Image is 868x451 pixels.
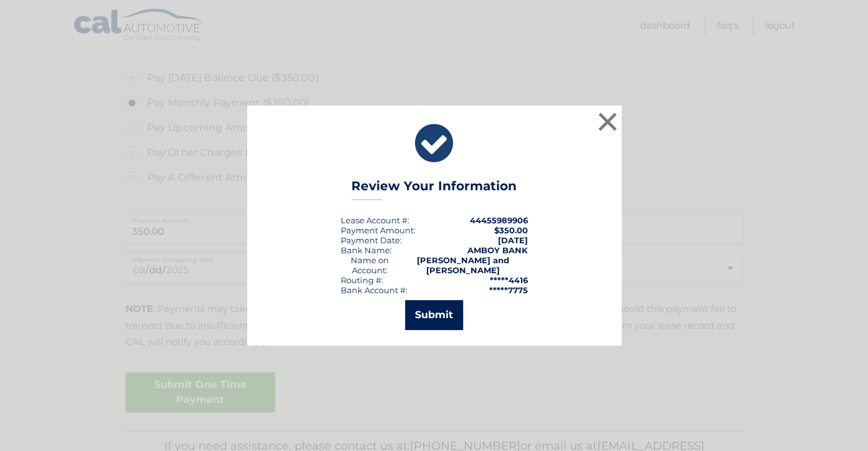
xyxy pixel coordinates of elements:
[595,109,620,134] button: ×
[341,255,399,275] div: Name on Account:
[341,245,392,255] div: Bank Name:
[351,178,517,200] h3: Review Your Information
[341,225,416,235] div: Payment Amount:
[494,225,528,235] span: $350.00
[405,300,463,330] button: Submit
[467,245,528,255] strong: AMBOY BANK
[498,235,528,245] span: [DATE]
[341,275,383,285] div: Routing #:
[341,235,402,245] div: :
[341,235,400,245] span: Payment Date
[341,215,409,225] div: Lease Account #:
[470,215,528,225] strong: 44455989906
[417,255,509,275] strong: [PERSON_NAME] and [PERSON_NAME]
[341,285,407,295] div: Bank Account #:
